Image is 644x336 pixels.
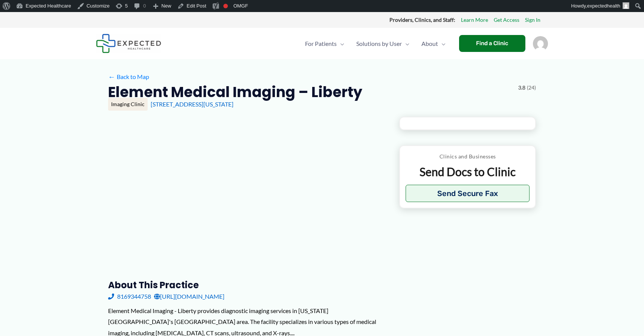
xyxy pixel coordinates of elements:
[402,30,409,57] span: Menu Toggle
[108,71,149,82] a: ←Back to Map
[356,30,402,57] span: Solutions by User
[415,30,452,57] a: AboutMenu Toggle
[305,30,337,57] span: For Patients
[438,30,446,57] span: Menu Toggle
[406,152,530,161] p: Clinics and Businesses
[527,83,536,93] span: (24)
[494,15,519,25] a: Get Access
[108,279,387,291] h3: About this practice
[406,164,530,179] p: Send Docs to Clinic
[389,17,455,23] strong: Providers, Clinics, and Staff:
[525,15,540,25] a: Sign In
[350,30,415,57] a: Solutions by UserMenu Toggle
[459,35,525,52] a: Find a Clinic
[108,291,151,302] a: 8169344758
[421,30,438,57] span: About
[337,30,344,57] span: Menu Toggle
[151,100,233,108] a: [STREET_ADDRESS][US_STATE]
[406,185,530,202] button: Send Secure Fax
[108,98,148,111] div: Imaging Clinic
[299,30,452,57] nav: Primary Site Navigation
[461,15,488,25] a: Learn More
[154,291,224,302] a: [URL][DOMAIN_NAME]
[587,3,620,9] span: expectedhealth
[108,73,115,80] span: ←
[223,4,228,8] div: Focus keyphrase not set
[299,30,350,57] a: For PatientsMenu Toggle
[96,34,161,53] img: Expected Healthcare Logo - side, dark font, small
[533,39,548,46] a: Account icon link
[518,83,525,93] span: 3.8
[108,83,362,101] h2: Element Medical Imaging – Liberty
